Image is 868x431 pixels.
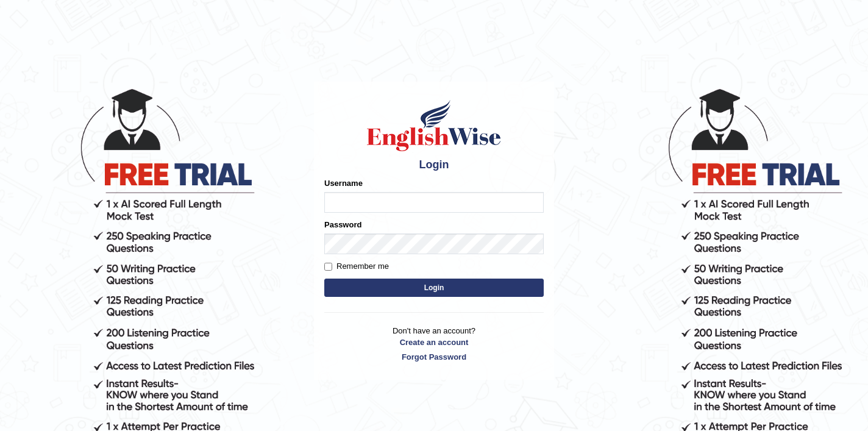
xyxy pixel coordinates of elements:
label: Username [324,177,363,189]
img: Logo of English Wise sign in for intelligent practice with AI [365,98,503,153]
a: Forgot Password [324,351,544,363]
p: Don't have an account? [324,325,544,363]
a: Create an account [324,337,544,348]
label: Remember me [324,260,389,272]
label: Password [324,219,361,230]
h4: Login [324,159,544,171]
input: Remember me [324,263,332,271]
button: Login [324,279,544,297]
